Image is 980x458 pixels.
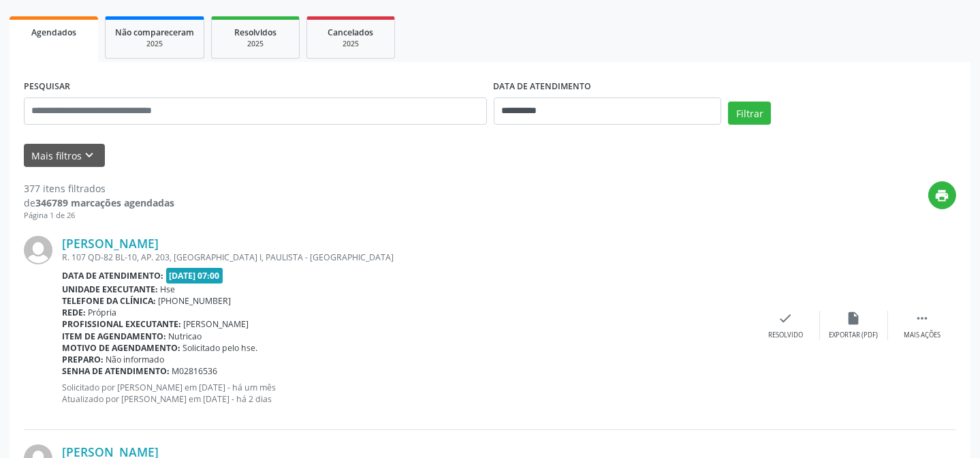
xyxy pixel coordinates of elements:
div: Resolvido [768,331,803,340]
p: Solicitado por [PERSON_NAME] em [DATE] - há um mês Atualizado por [PERSON_NAME] em [DATE] - há 2 ... [62,382,752,405]
b: Data de atendimento: [62,270,163,281]
button: Filtrar [728,102,771,125]
b: Rede: [62,307,86,318]
label: PESQUISAR [24,76,70,97]
i: check [778,311,793,326]
i: keyboard_arrow_down [82,148,97,163]
span: Solicitado pelo hse. [183,342,258,354]
div: Exportar (PDF) [829,331,879,340]
span: Não compareceram [115,27,194,38]
span: Hse [161,284,176,295]
span: Nutricao [169,331,202,342]
span: [PERSON_NAME] [184,318,249,330]
b: Motivo de agendamento: [62,342,180,354]
span: Não informado [106,354,165,365]
span: Própria [89,307,117,318]
label: DATA DE ATENDIMENTO [494,76,592,97]
div: R. 107 QD-82 BL-10, AP. 203, [GEOGRAPHIC_DATA] I, PAULISTA - [GEOGRAPHIC_DATA] [62,251,752,263]
b: Profissional executante: [62,318,181,330]
b: Item de agendamento: [62,331,166,342]
span: [DATE] 07:00 [166,268,223,284]
strong: 346789 marcações agendadas [35,196,174,209]
div: Mais ações [904,331,941,340]
div: Página 1 de 26 [24,210,174,222]
div: de [24,196,174,210]
span: [PHONE_NUMBER] [159,295,232,307]
img: img [24,236,52,264]
div: 2025 [221,39,289,49]
span: Resolvidos [234,27,276,38]
i:  [915,311,930,326]
i: insert_drive_file [847,311,862,326]
div: 377 itens filtrados [24,181,174,196]
span: Cancelados [328,27,374,38]
button: Mais filtroskeyboard_arrow_down [24,144,105,168]
span: Agendados [31,27,76,38]
span: M02816536 [172,365,218,377]
div: 2025 [317,39,385,49]
b: Senha de atendimento: [62,365,170,377]
i: print [935,188,950,203]
b: Telefone da clínica: [62,295,156,307]
b: Preparo: [62,354,104,365]
div: 2025 [115,39,194,49]
button: print [928,181,956,209]
b: Unidade executante: [62,284,158,295]
a: [PERSON_NAME] [62,236,159,251]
